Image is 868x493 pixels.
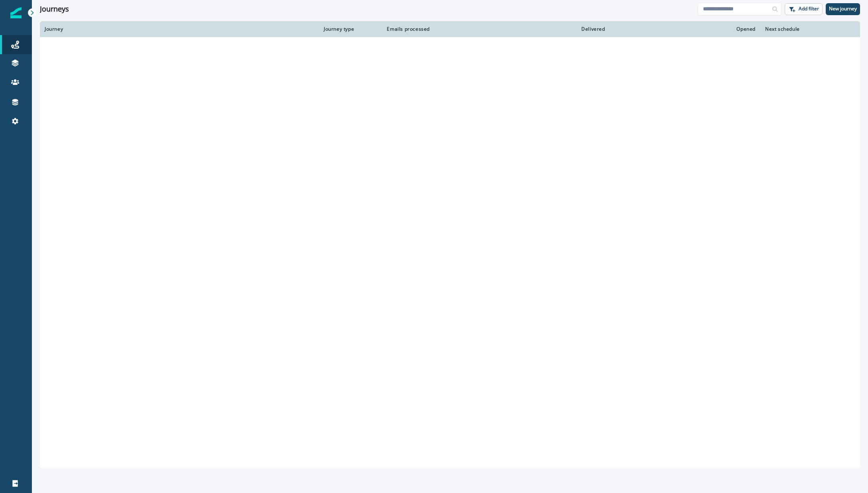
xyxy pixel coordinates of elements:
p: Add filter [799,6,819,12]
button: New journey [826,3,860,15]
button: Add filter [785,3,823,15]
div: Journey type [324,26,374,32]
div: Next schedule [765,26,835,32]
h1: Journeys [40,5,69,14]
div: Delivered [439,26,605,32]
div: Opened [615,26,756,32]
div: Emails processed [384,26,430,32]
div: Journey [45,26,314,32]
img: Inflection [10,7,22,18]
p: New journey [829,6,857,12]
